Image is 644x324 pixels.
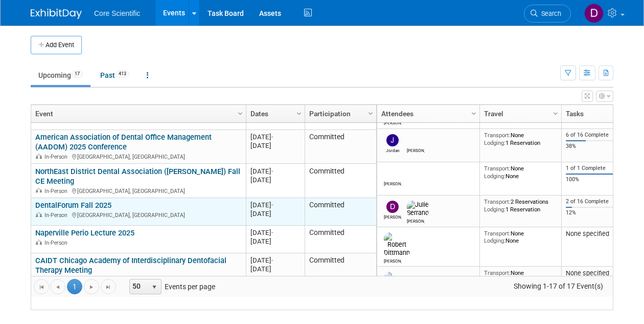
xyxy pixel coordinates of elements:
[309,105,370,122] a: Participation
[35,201,111,210] a: DentalForum Fall 2025
[271,229,273,236] span: -
[384,272,410,296] img: Robert Dittmann
[386,167,399,180] img: James Belshe
[271,167,273,175] span: -
[484,198,558,213] div: 2 Reservations 1 Reservation
[409,134,422,146] img: Morgan Khan
[130,279,147,294] span: 50
[305,164,376,198] td: Committed
[87,283,96,291] span: Go to the next page
[94,9,140,17] span: Core Scientific
[35,133,212,152] a: American Association of Dental Office Management (AADOM) 2025 Conference
[407,217,425,224] div: Julie Serrano
[407,201,429,217] img: Julie Serrano
[566,165,619,172] div: 1 of 1 Complete
[566,230,619,238] div: None specified
[150,283,158,291] span: select
[584,4,604,23] img: Dan Boro
[484,198,511,205] span: Transport:
[36,188,42,193] img: In-Person Event
[250,133,300,141] div: [DATE]
[384,146,402,153] div: Jordan McCullough
[566,269,619,277] div: None specified
[250,237,300,246] div: [DATE]
[484,139,505,146] span: Lodging:
[104,283,112,291] span: Go to the last page
[484,230,558,245] div: None None
[407,146,425,153] div: Morgan Khan
[250,105,298,122] a: Dates
[550,105,562,120] a: Column Settings
[35,105,239,122] a: Event
[484,269,511,276] span: Transport:
[44,188,71,195] span: In-Person
[84,279,99,294] a: Go to the next page
[271,133,273,141] span: -
[484,206,505,213] span: Lodging:
[36,154,42,159] img: In-Person Event
[305,130,376,164] td: Committed
[386,201,399,213] img: Dan Boro
[31,36,82,54] button: Add Event
[250,176,300,184] div: [DATE]
[35,167,240,186] a: NorthEast District Dental Association ([PERSON_NAME]) Fall CE Meeting
[305,226,376,253] td: Committed
[271,201,273,209] span: -
[484,132,558,146] div: None 1 Reservation
[381,105,473,122] a: Attendees
[566,143,619,150] div: 38%
[524,5,571,23] a: Search
[484,165,511,172] span: Transport:
[93,66,137,85] a: Past413
[294,105,305,120] a: Column Settings
[384,232,410,257] img: Robert Dittmann
[305,198,376,226] td: Committed
[250,201,300,209] div: [DATE]
[235,105,246,120] a: Column Settings
[37,283,45,291] span: Go to the first page
[566,198,619,205] div: 2 of 16 Complete
[35,256,226,275] a: CAIDT Chicago Academy of Interdisciplinary Dentofacial Therapy Meeting
[271,256,273,264] span: -
[469,105,480,120] a: Column Settings
[484,230,511,237] span: Transport:
[365,105,377,120] a: Column Settings
[44,240,71,246] span: In-Person
[35,210,241,219] div: [GEOGRAPHIC_DATA], [GEOGRAPHIC_DATA]
[386,134,399,146] img: Jordan McCullough
[384,257,402,264] div: Robert Dittmann
[566,209,619,217] div: 12%
[36,212,42,217] img: In-Person Event
[50,279,65,294] a: Go to the previous page
[236,110,244,118] span: Column Settings
[36,240,42,245] img: In-Person Event
[34,279,49,294] a: Go to the first page
[116,70,129,78] span: 413
[35,152,241,161] div: [GEOGRAPHIC_DATA], [GEOGRAPHIC_DATA]
[35,186,241,195] div: [GEOGRAPHIC_DATA], [GEOGRAPHIC_DATA]
[250,209,300,218] div: [DATE]
[484,105,555,122] a: Travel
[67,279,82,294] span: 1
[484,132,511,139] span: Transport:
[612,105,623,120] a: Column Settings
[384,180,402,186] div: James Belshe
[72,70,83,78] span: 17
[504,279,613,293] span: Showing 1-17 of 17 Event(s)
[250,228,300,237] div: [DATE]
[538,10,561,17] span: Search
[566,105,616,122] a: Tasks
[117,279,225,294] span: Events per page
[305,253,376,288] td: Committed
[31,9,82,19] img: ExhibitDay
[566,132,619,139] div: 6 of 16 Complete
[54,283,62,291] span: Go to the previous page
[44,154,71,160] span: In-Person
[250,256,300,265] div: [DATE]
[44,212,71,219] span: In-Person
[384,213,402,220] div: Dan Boro
[250,265,300,273] div: [DATE]
[101,279,116,294] a: Go to the last page
[35,228,134,237] a: Naperville Perio Lecture 2025
[470,110,478,118] span: Column Settings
